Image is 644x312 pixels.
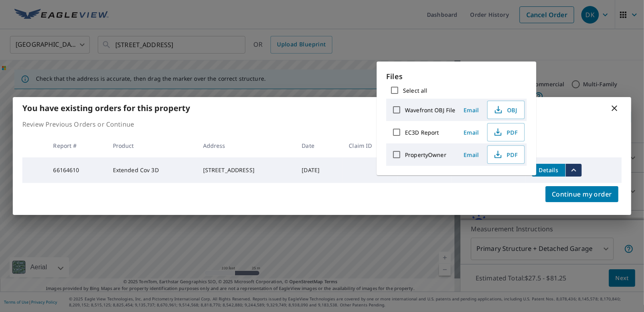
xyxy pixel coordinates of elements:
[342,134,397,157] th: Claim ID
[22,103,190,113] b: You have existing orders for this property
[532,164,565,177] button: detailsBtn-66164610
[405,129,439,136] label: EC3D Report
[405,106,455,114] label: Wavefront OBJ File
[492,127,518,137] span: PDF
[47,134,106,157] th: Report #
[492,105,518,115] span: OBJ
[458,126,484,139] button: Email
[487,123,525,141] button: PDF
[462,106,481,114] span: Email
[22,119,622,129] p: Review Previous Orders or Continue
[203,166,289,174] div: [STREET_ADDRESS]
[107,157,197,183] td: Extended Cov 3D
[47,157,106,183] td: 66164610
[295,134,342,157] th: Date
[107,134,197,157] th: Product
[565,164,582,177] button: filesDropdownBtn-66164610
[462,151,481,159] span: Email
[462,129,481,136] span: Email
[403,87,427,94] label: Select all
[487,101,525,119] button: OBJ
[487,145,525,164] button: PDF
[405,151,446,159] label: PropertyOwner
[197,134,296,157] th: Address
[545,186,618,202] button: Continue my order
[458,104,484,116] button: Email
[458,149,484,161] button: Email
[552,189,612,200] span: Continue my order
[386,71,527,82] p: Files
[537,166,561,174] span: Details
[492,150,518,159] span: PDF
[295,157,342,183] td: [DATE]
